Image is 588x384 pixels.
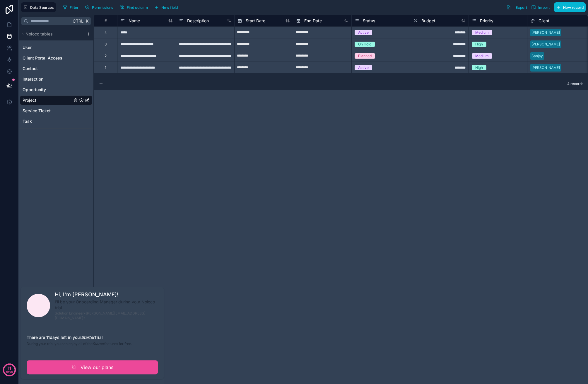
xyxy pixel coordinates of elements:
[55,311,145,320] span: • [PERSON_NAME][EMAIL_ADDRESS][DOMAIN_NAME] •
[567,81,583,86] span: 4 records
[516,5,527,10] span: Export
[83,3,115,12] button: Permissions
[61,3,81,12] button: Filter
[538,5,550,10] span: Import
[421,18,435,24] span: Budget
[552,2,586,12] a: New record
[504,2,529,12] button: Export
[539,18,549,24] span: Client
[8,365,11,371] p: 11
[72,17,84,25] span: Ctrl
[187,18,209,24] span: Description
[358,42,371,47] div: On Hold
[358,53,372,59] div: Planned
[27,341,158,346] p: During your trial you can enjoy all of the features for free.
[554,2,586,12] button: New record
[105,42,107,47] div: 3
[98,18,113,23] div: #
[105,30,107,35] div: 4
[531,53,543,59] div: Sanjay
[363,18,375,24] span: Status
[105,54,107,58] div: 2
[246,18,265,24] span: Start Date
[127,5,148,10] span: Find column
[475,65,483,70] div: High
[85,19,89,23] span: K
[358,30,369,35] div: Active
[475,30,489,35] div: Medium
[358,65,369,70] div: Active
[475,53,489,59] div: Medium
[475,42,483,47] div: High
[152,3,180,12] button: New field
[55,311,84,315] span: Solution Engineer
[27,334,158,340] h3: There are 11 days left in your Trial
[70,5,79,10] span: Filter
[531,65,560,70] div: [PERSON_NAME]
[563,5,584,10] span: New record
[118,3,150,12] button: Find column
[93,341,104,346] em: Starter
[480,18,493,24] span: Priority
[161,5,178,10] span: New field
[129,18,140,24] span: Name
[30,5,54,10] span: Data Sources
[304,18,322,24] span: End Date
[27,360,158,374] a: View our plans
[83,3,117,12] a: Permissions
[81,364,113,371] span: View our plans
[531,42,560,47] div: [PERSON_NAME]
[6,368,13,376] p: days
[81,335,94,340] em: Starter
[531,30,560,35] div: [PERSON_NAME]
[55,299,158,311] p: I'll be your Onboarding Manager during your Noloco trial
[105,65,106,70] div: 1
[529,2,552,12] button: Import
[92,5,113,10] span: Permissions
[21,2,56,12] button: Data Sources
[55,290,158,299] h1: Hi, I'm [PERSON_NAME]!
